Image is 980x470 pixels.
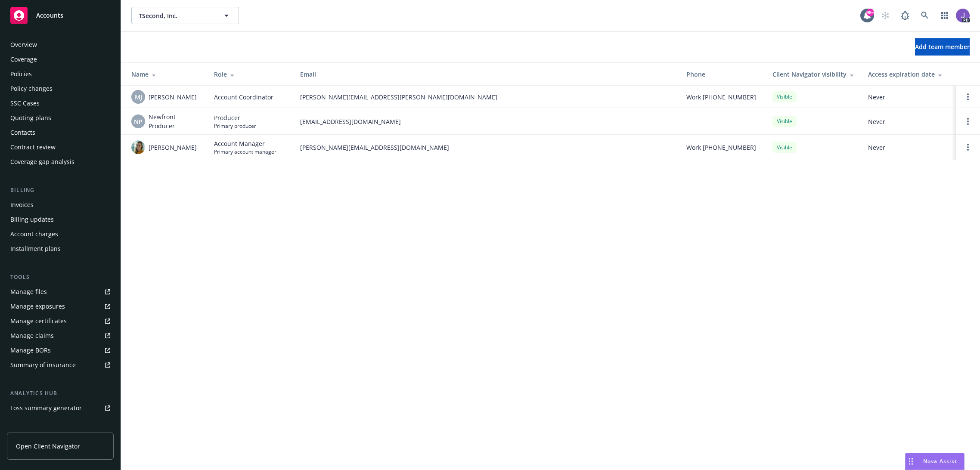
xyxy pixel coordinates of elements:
[915,43,970,51] span: Add team member
[686,70,759,79] div: Phone
[7,285,114,299] a: Manage files
[686,93,756,102] span: Work [PHONE_NUMBER]
[10,96,40,110] div: SSC Cases
[7,38,114,52] a: Overview
[10,285,47,299] div: Manage files
[131,7,239,24] button: TSecond, Inc.
[915,38,970,56] button: Add team member
[10,213,54,226] div: Billing updates
[963,92,973,102] a: Open options
[10,227,58,241] div: Account charges
[7,343,114,357] a: Manage BORs
[772,91,797,102] div: Visible
[963,116,973,127] a: Open options
[772,116,797,127] div: Visible
[868,70,949,79] div: Access expiration date
[7,53,114,66] a: Coverage
[7,67,114,81] a: Policies
[16,442,80,451] span: Open Client Navigator
[10,343,51,357] div: Manage BORs
[300,93,673,102] span: [PERSON_NAME][EMAIL_ADDRESS][PERSON_NAME][DOMAIN_NAME]
[936,7,953,24] a: Switch app
[7,358,114,372] a: Summary of insurance
[10,314,67,328] div: Manage certificates
[10,155,74,169] div: Coverage gap analysis
[877,7,894,24] a: Start snowing
[10,67,32,81] div: Policies
[139,11,213,20] span: TSecond, Inc.
[10,329,54,343] div: Manage claims
[134,117,143,126] span: NP
[135,93,142,102] span: MJ
[10,140,56,154] div: Contract review
[772,70,854,79] div: Client Navigator visibility
[956,9,970,22] img: photo
[916,7,933,24] a: Search
[7,82,114,96] a: Policy changes
[906,453,916,470] div: Drag to move
[7,227,114,241] a: Account charges
[868,143,949,152] span: Never
[214,148,276,155] span: Primary account manager
[10,358,76,372] div: Summary of insurance
[10,300,65,313] div: Manage exposures
[131,140,145,154] img: photo
[7,300,114,313] a: Manage exposures
[772,142,797,153] div: Visible
[10,53,37,66] div: Coverage
[10,111,51,125] div: Quoting plans
[214,70,286,79] div: Role
[896,7,914,24] a: Report a Bug
[7,273,114,281] div: Tools
[963,142,973,152] a: Open options
[7,389,114,398] div: Analytics hub
[149,112,200,130] span: Newfront Producer
[923,458,957,465] span: Nova Assist
[7,186,114,195] div: Billing
[131,70,200,79] div: Name
[10,82,53,96] div: Policy changes
[214,113,256,122] span: Producer
[7,329,114,343] a: Manage claims
[7,242,114,256] a: Installment plans
[7,155,114,169] a: Coverage gap analysis
[300,117,673,126] span: [EMAIL_ADDRESS][DOMAIN_NAME]
[300,70,673,79] div: Email
[300,143,673,152] span: [PERSON_NAME][EMAIL_ADDRESS][DOMAIN_NAME]
[7,3,114,28] a: Accounts
[7,126,114,139] a: Contacts
[10,242,61,256] div: Installment plans
[7,401,114,415] a: Loss summary generator
[10,38,37,52] div: Overview
[7,140,114,154] a: Contract review
[214,139,276,148] span: Account Manager
[868,93,949,102] span: Never
[7,96,114,110] a: SSC Cases
[10,126,35,139] div: Contacts
[36,12,63,19] span: Accounts
[214,93,273,102] span: Account Coordinator
[7,314,114,328] a: Manage certificates
[905,453,964,470] button: Nova Assist
[149,143,197,152] span: [PERSON_NAME]
[7,213,114,226] a: Billing updates
[686,143,756,152] span: Work [PHONE_NUMBER]
[7,111,114,125] a: Quoting plans
[868,117,949,126] span: Never
[7,198,114,212] a: Invoices
[10,401,82,415] div: Loss summary generator
[866,9,874,16] div: 99+
[214,122,256,130] span: Primary producer
[149,93,197,102] span: [PERSON_NAME]
[10,198,34,212] div: Invoices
